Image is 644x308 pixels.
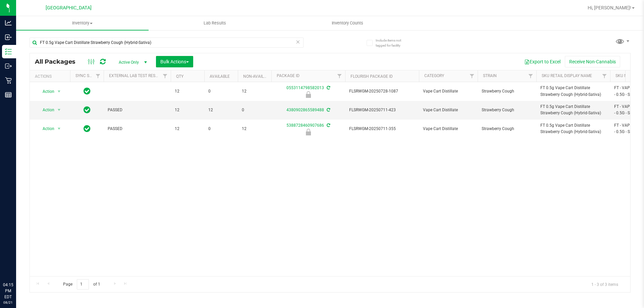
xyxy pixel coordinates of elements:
[93,70,104,82] a: Filter
[423,88,474,95] span: Vape Cart Distillate
[349,126,415,132] span: FLSRWGM-20250711-355
[160,70,171,82] a: Filter
[3,300,13,305] p: 08/21
[37,87,55,96] span: Action
[540,104,606,116] span: FT 0.5g Vape Cart Distillate Strawberry Cough (Hybrid-Sativa)
[208,107,234,113] span: 12
[175,126,200,132] span: 12
[55,124,63,133] span: select
[296,38,300,46] span: Clear
[3,282,13,300] p: 04:15 PM EDT
[46,5,92,11] span: [GEOGRAPHIC_DATA]
[483,73,497,78] a: Strain
[242,88,267,95] span: 12
[615,73,636,78] a: SKU Name
[35,58,82,65] span: All Packages
[286,108,324,112] a: 4380902865589488
[175,107,200,113] span: 12
[565,56,620,67] button: Receive Non-Cannabis
[351,74,393,79] a: Flourish Package ID
[542,73,592,78] a: Sku Retail Display Name
[77,279,89,290] input: 1
[195,20,235,26] span: Lab Results
[423,126,474,132] span: Vape Cart Distillate
[482,126,532,132] span: Strawberry Cough
[149,16,281,30] a: Lab Results
[37,105,55,115] span: Action
[16,20,149,26] span: Inventory
[323,20,372,26] span: Inventory Counts
[55,87,63,96] span: select
[540,85,606,98] span: FT 0.5g Vape Cart Distillate Strawberry Cough (Hybrid-Sativa)
[482,107,532,113] span: Strawberry Cough
[334,70,345,82] a: Filter
[160,59,189,64] span: Bulk Actions
[5,34,12,41] inline-svg: Inbound
[270,129,346,135] div: Newly Received
[84,86,91,96] span: In Sync
[277,73,300,78] a: Package ID
[175,88,200,95] span: 12
[109,73,162,78] a: External Lab Test Result
[424,73,444,78] a: Category
[5,48,12,55] inline-svg: Inventory
[5,19,12,26] inline-svg: Analytics
[5,91,12,98] inline-svg: Reports
[16,16,149,30] a: Inventory
[84,124,91,133] span: In Sync
[243,74,273,79] a: Non-Available
[540,122,606,135] span: FT 0.5g Vape Cart Distillate Strawberry Cough (Hybrid-Sativa)
[376,38,409,48] span: Include items not tagged for facility
[208,126,234,132] span: 0
[35,74,67,79] div: Actions
[208,88,234,95] span: 0
[108,126,167,132] span: PASSED
[326,108,330,112] span: Sync from Compliance System
[423,107,474,113] span: Vape Cart Distillate
[281,16,414,30] a: Inventory Counts
[5,63,12,69] inline-svg: Outbound
[326,123,330,128] span: Sync from Compliance System
[520,56,565,67] button: Export to Excel
[7,254,27,274] iframe: Resource center
[84,105,91,115] span: In Sync
[349,88,415,95] span: FLSRWGM-20250728-1087
[5,77,12,84] inline-svg: Retail
[286,85,324,90] a: 0553114798582013
[210,74,230,79] a: Available
[349,107,415,113] span: FLSRWGM-20250711-423
[55,105,63,115] span: select
[286,123,324,128] a: 5388728460907686
[108,107,167,113] span: PASSED
[176,74,183,79] a: Qty
[37,124,55,133] span: Action
[30,38,304,48] input: Search Package ID, Item Name, SKU, Lot or Part Number...
[588,5,631,10] span: Hi, [PERSON_NAME]!
[599,70,610,82] a: Filter
[525,70,536,82] a: Filter
[75,73,101,78] a: Sync Status
[326,85,330,90] span: Sync from Compliance System
[156,56,193,67] button: Bulk Actions
[242,126,267,132] span: 12
[20,253,28,261] iframe: Resource center unread badge
[270,91,346,98] div: Newly Received
[242,107,267,113] span: 0
[482,88,532,95] span: Strawberry Cough
[467,70,478,82] a: Filter
[586,279,624,289] span: 1 - 3 of 3 items
[57,279,106,290] span: Page of 1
